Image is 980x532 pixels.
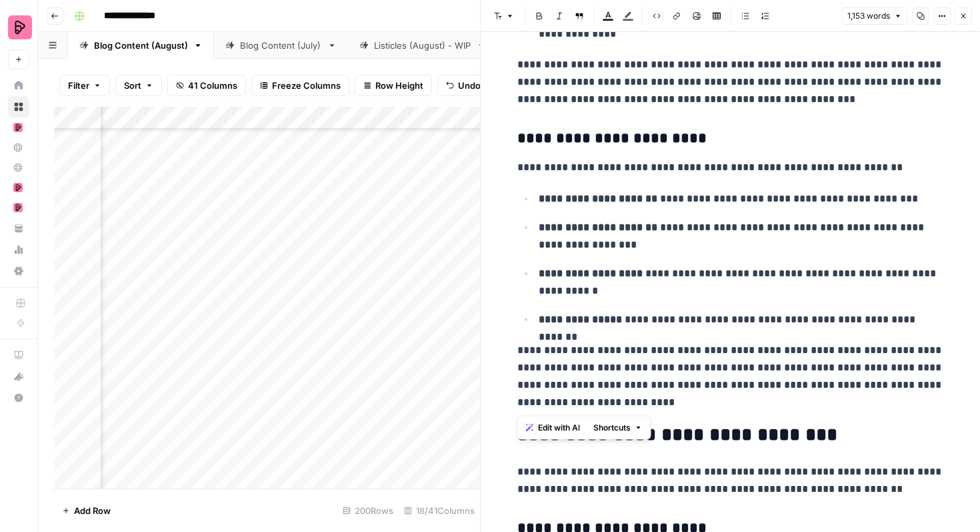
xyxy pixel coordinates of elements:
[54,500,119,521] button: Add Row
[8,344,29,366] a: AirOps Academy
[115,75,162,96] button: Sort
[74,504,111,517] span: Add Row
[847,10,890,22] span: 1,153 words
[8,239,29,260] a: Usage
[13,183,23,192] img: mhz6d65ffplwgtj76gcfkrq5icux
[124,79,141,92] span: Sort
[355,75,432,96] button: Row Height
[538,422,580,434] span: Edit with AI
[167,75,246,96] button: 41 Columns
[8,96,29,117] a: Browse
[337,500,399,521] div: 200 Rows
[59,75,110,96] button: Filter
[9,366,29,386] div: What's new?
[240,39,322,52] div: Blog Content (July)
[458,79,481,92] span: Undo
[348,32,497,59] a: Listicles (August) - WIP
[374,39,471,52] div: Listicles (August) - WIP
[68,32,214,59] a: Blog Content (August)
[8,366,29,387] button: What's new?
[593,422,631,434] span: Shortcuts
[94,39,188,52] div: Blog Content (August)
[8,218,29,239] a: Your Data
[214,32,348,59] a: Blog Content (July)
[188,79,237,92] span: 41 Columns
[521,419,585,437] button: Edit with AI
[841,7,908,25] button: 1,153 words
[399,500,480,521] div: 18/41 Columns
[375,79,423,92] span: Row Height
[68,79,89,92] span: Filter
[272,79,341,92] span: Freeze Columns
[437,75,489,96] button: Undo
[8,11,29,44] button: Workspace: Preply
[251,75,349,96] button: Freeze Columns
[8,260,29,282] a: Settings
[8,387,29,409] button: Help + Support
[8,15,32,39] img: Preply Logo
[13,203,23,212] img: mhz6d65ffplwgtj76gcfkrq5icux
[588,419,648,437] button: Shortcuts
[8,75,29,96] a: Home
[13,123,23,132] img: mhz6d65ffplwgtj76gcfkrq5icux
